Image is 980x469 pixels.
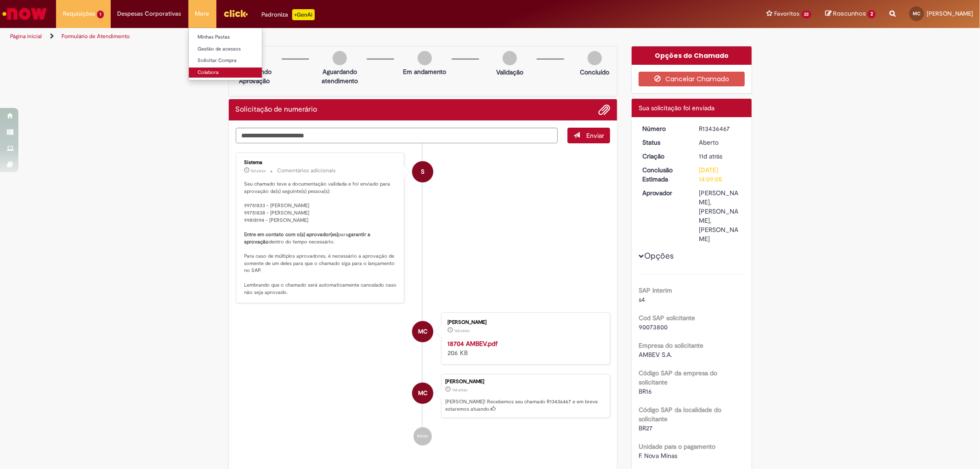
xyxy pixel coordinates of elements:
span: 22 [802,11,812,18]
span: [PERSON_NAME] [927,10,973,17]
dt: Número [635,124,692,133]
button: Cancelar Chamado [639,72,745,86]
span: Favoritos [775,9,800,18]
span: S [421,161,425,183]
div: Padroniza [262,9,315,20]
img: img-circle-grey.png [503,51,517,65]
p: Validação [496,68,523,77]
dt: Aprovador [635,188,692,198]
time: 21/08/2025 14:09:01 [452,387,467,393]
img: img-circle-grey.png [588,51,602,65]
div: [PERSON_NAME] [445,379,605,384]
b: Unidade para o pagamento [639,442,715,451]
a: Solicitar Compra [189,56,290,66]
a: 18704 AMBEV.pdf [448,339,498,348]
span: MC [913,11,920,17]
dt: Conclusão Estimada [635,165,692,184]
span: 5d atrás [251,168,266,174]
b: Código SAP da empresa do solicitante [639,369,717,386]
p: +GenAi [292,9,315,20]
div: Michel Plattine Nepomuceno Carvalho [412,321,433,342]
span: Enviar [586,131,604,140]
div: 206 KB [448,339,600,357]
p: Em andamento [403,67,446,76]
span: More [195,9,210,18]
b: Entre em contato com o(s) aprovador(es) [244,231,339,238]
b: Empresa do solicitante [639,341,703,350]
a: Formulário de Atendimento [62,33,130,40]
span: MC [418,382,428,404]
span: AMBEV S.A. [639,350,672,359]
span: 90073800 [639,323,668,331]
a: Colabora [189,68,290,78]
h2: Solicitação de numerário Histórico de tíquete [236,106,317,114]
a: Rascunhos [825,10,876,18]
ul: Histórico de tíquete [236,143,611,455]
span: 11d atrás [699,152,722,160]
dt: Status [635,138,692,147]
div: Opções do Chamado [632,46,752,65]
img: img-circle-grey.png [333,51,347,65]
span: Rascunhos [833,9,866,18]
span: 11d atrás [454,328,470,333]
span: F. Nova Minas [639,452,677,460]
span: MC [418,321,428,343]
div: System [412,161,433,182]
span: Despesas Corporativas [118,9,181,18]
span: 11d atrás [452,387,467,393]
b: garantir a aprovação [244,231,372,245]
img: img-circle-grey.png [418,51,432,65]
span: Requisições [63,9,95,18]
span: s4 [639,295,645,304]
textarea: Digite sua mensagem aqui... [236,128,558,143]
img: ServiceNow [1,5,48,23]
button: Enviar [567,128,610,143]
time: 21/08/2025 14:08:51 [454,328,470,333]
span: 1 [97,11,104,18]
span: Sua solicitação foi enviada [639,104,714,112]
p: Seu chamado teve a documentação validada e foi enviado para aprovação da(s) seguinte(s) pessoa(s)... [244,181,397,296]
a: Página inicial [10,33,42,40]
div: [DATE] 14:09:05 [699,165,742,184]
li: Michel Plattine Nepomuceno Carvalho [236,374,611,418]
img: click_logo_yellow_360x200.png [223,6,248,20]
time: 28/08/2025 08:57:44 [251,168,266,174]
dt: Criação [635,152,692,161]
div: Sistema [244,160,397,165]
div: Michel Plattine Nepomuceno Carvalho [412,383,433,404]
ul: Trilhas de página [7,28,646,45]
span: BR16 [639,387,652,396]
div: R13436467 [699,124,742,133]
span: 2 [867,10,876,18]
p: Concluído [580,68,609,77]
b: Código SAP da localidade do solicitante [639,406,721,423]
div: 21/08/2025 14:09:01 [699,152,742,161]
a: Gestão de acessos [189,44,290,54]
a: Minhas Pastas [189,32,290,42]
div: Aberto [699,138,742,147]
small: Comentários adicionais [278,167,336,175]
button: Adicionar anexos [598,104,610,116]
b: SAP Interim [639,286,672,294]
p: [PERSON_NAME]! Recebemos seu chamado R13436467 e em breve estaremos atuando. [445,398,605,412]
div: [PERSON_NAME] [448,320,600,325]
span: BR27 [639,424,652,432]
p: Aguardando atendimento [317,67,362,85]
time: 21/08/2025 14:09:01 [699,152,722,160]
div: [PERSON_NAME], [PERSON_NAME], [PERSON_NAME] [699,188,742,243]
ul: More [188,28,262,80]
b: Cod SAP solicitante [639,314,695,322]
